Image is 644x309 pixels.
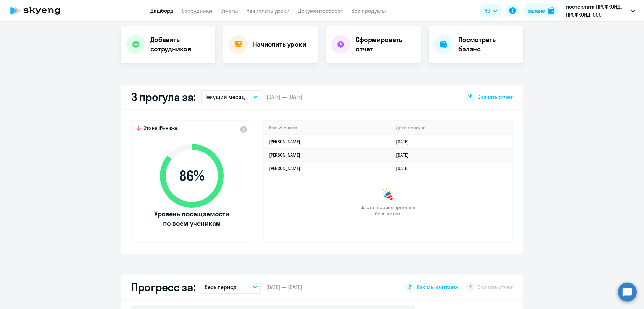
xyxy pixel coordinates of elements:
[396,152,414,158] a: [DATE]
[153,209,230,228] span: Уровень посещаемости по всем ученикам
[269,152,300,158] a: [PERSON_NAME]
[477,93,513,101] span: Скачать отчет
[360,204,416,217] span: За этот период прогулов больше нет
[253,40,306,49] h4: Начислить уроки
[131,90,196,104] h2: 3 прогула за:
[267,93,302,101] span: [DATE] — [DATE]
[144,125,178,133] span: Это на 11% ниже,
[484,7,490,15] span: RU
[396,165,414,171] a: [DATE]
[269,165,300,171] a: [PERSON_NAME]
[417,283,458,291] span: Как мы считаем
[396,139,414,145] a: [DATE]
[480,4,502,17] button: RU
[150,7,174,14] a: Дашборд
[264,121,391,135] th: Имя ученика
[220,7,238,14] a: Отчеты
[523,4,558,17] button: Балансbalance
[269,139,300,145] a: [PERSON_NAME]
[548,7,554,14] img: balance
[205,93,245,101] p: Текущий месяц
[527,7,545,15] div: Баланс
[381,188,394,202] img: congrats
[153,168,230,184] span: 86 %
[266,283,302,291] span: [DATE] — [DATE]
[351,7,386,14] a: Все продукты
[201,90,261,103] button: Текущий месяц
[201,281,261,294] button: Весь период
[131,280,195,294] h2: Прогресс за:
[458,35,518,54] h4: Посмотреть баланс
[182,7,212,14] a: Сотрудники
[356,35,415,54] h4: Сформировать отчет
[150,35,210,54] h4: Добавить сотрудников
[391,121,512,135] th: Дата прогула
[566,3,628,19] p: постоплата ПРОФКОНД, ПРОФКОНД, ООО
[298,7,343,14] a: Документооборот
[246,7,290,14] a: Начислить уроки
[562,3,638,19] button: постоплата ПРОФКОНД, ПРОФКОНД, ООО
[205,283,237,291] p: Весь период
